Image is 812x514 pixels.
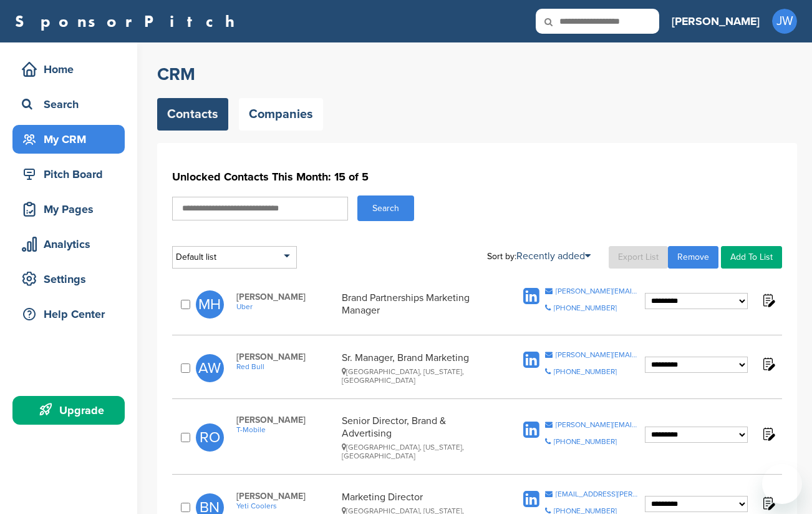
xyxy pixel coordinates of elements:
a: Recently added [516,250,591,262]
span: MH [196,290,224,319]
div: Settings [19,268,125,290]
a: [PERSON_NAME] [672,7,760,35]
div: Pitch Board [19,163,125,185]
div: Senior Director, Brand & Advertising [342,415,498,460]
div: [PERSON_NAME][EMAIL_ADDRESS][PERSON_NAME][DOMAIN_NAME] [556,287,639,295]
a: Home [12,55,125,84]
span: RO [196,423,224,452]
h3: [PERSON_NAME] [672,12,760,30]
div: Sort by: [487,251,591,261]
a: Contacts [157,98,228,131]
div: [PHONE_NUMBER] [554,368,617,375]
a: Settings [12,265,125,294]
div: Search [19,93,125,116]
a: My Pages [12,195,125,224]
span: [PERSON_NAME] [236,491,336,502]
div: [PERSON_NAME][EMAIL_ADDRESS][PERSON_NAME][DOMAIN_NAME] [556,421,639,428]
div: [PERSON_NAME][EMAIL_ADDRESS][PERSON_NAME][DOMAIN_NAME] [556,351,639,358]
a: Search [12,90,125,119]
a: Remove [668,246,718,269]
div: Default list [172,246,297,269]
span: JW [772,9,797,34]
a: SponsorPitch [15,13,243,29]
iframe: Button to launch messaging window [762,464,802,504]
a: Add To List [721,246,782,269]
div: Analytics [19,233,125,255]
a: Export List [609,246,668,269]
div: [GEOGRAPHIC_DATA], [US_STATE], [GEOGRAPHIC_DATA] [342,367,498,385]
div: Sr. Manager, Brand Marketing [342,352,498,385]
a: My CRM [12,125,125,154]
h1: Unlocked Contacts This Month: 15 of 5 [172,166,782,188]
a: Help Center [12,300,125,329]
div: Help Center [19,303,125,325]
a: Yeti Coolers [236,502,336,510]
a: Companies [239,98,323,131]
div: [EMAIL_ADDRESS][PERSON_NAME][DOMAIN_NAME] [556,490,639,498]
img: Notes [760,356,776,372]
span: AW [196,354,224,382]
a: Uber [236,302,336,311]
div: Upgrade [19,399,125,422]
button: Search [357,195,414,221]
span: [PERSON_NAME] [236,352,336,362]
div: Brand Partnerships Marketing Manager [342,292,498,317]
a: Analytics [12,230,125,259]
img: Notes [760,292,776,308]
div: Home [19,58,125,81]
span: [PERSON_NAME] [236,415,336,425]
div: My CRM [19,128,125,151]
div: [GEOGRAPHIC_DATA], [US_STATE], [GEOGRAPHIC_DATA] [342,443,498,460]
a: T-Mobile [236,425,336,434]
a: Upgrade [12,396,125,425]
div: [PHONE_NUMBER] [554,304,617,312]
span: [PERSON_NAME] [236,292,336,302]
img: Notes [760,495,776,511]
h2: CRM [157,63,797,86]
img: Notes [760,426,776,442]
a: Red Bull [236,362,336,371]
a: Pitch Board [12,160,125,189]
div: [PHONE_NUMBER] [554,438,617,445]
div: My Pages [19,198,125,220]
